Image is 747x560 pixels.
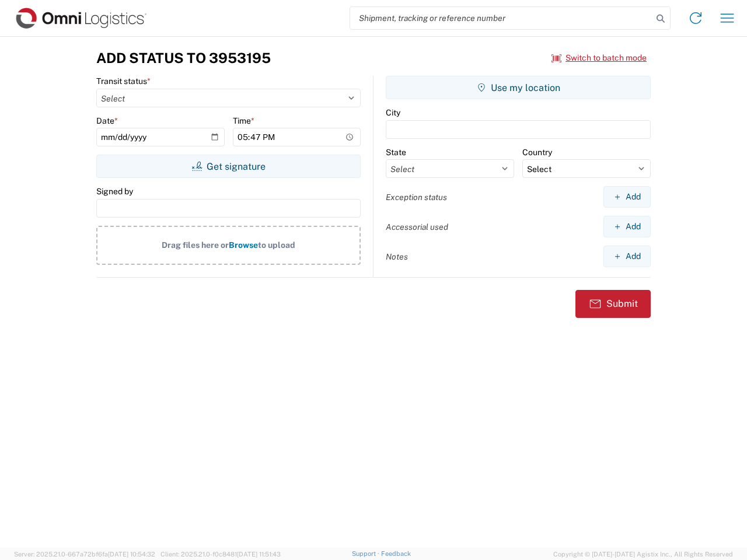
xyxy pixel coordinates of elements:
[352,550,381,557] a: Support
[96,76,151,86] label: Transit status
[603,216,651,237] button: Add
[350,7,652,29] input: Shipment, tracking or reference number
[386,147,406,157] label: State
[386,251,408,262] label: Notes
[386,107,400,118] label: City
[603,246,651,267] button: Add
[96,50,271,66] h3: Add Status to 3953195
[233,116,254,126] label: Time
[386,76,651,99] button: Use my location
[258,240,295,250] span: to upload
[162,240,229,250] span: Drag files here or
[603,186,651,208] button: Add
[237,551,281,558] span: [DATE] 11:51:43
[96,186,133,197] label: Signed by
[96,155,361,178] button: Get signature
[229,240,258,250] span: Browse
[522,147,552,157] label: Country
[96,116,118,126] label: Date
[575,290,651,318] button: Submit
[14,551,155,558] span: Server: 2025.21.0-667a72bf6fa
[381,550,411,557] a: Feedback
[108,551,155,558] span: [DATE] 10:54:32
[551,48,647,68] button: Switch to batch mode
[160,551,281,558] span: Client: 2025.21.0-f0c8481
[386,192,447,202] label: Exception status
[553,549,733,559] span: Copyright © [DATE]-[DATE] Agistix Inc., All Rights Reserved
[386,222,448,232] label: Accessorial used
